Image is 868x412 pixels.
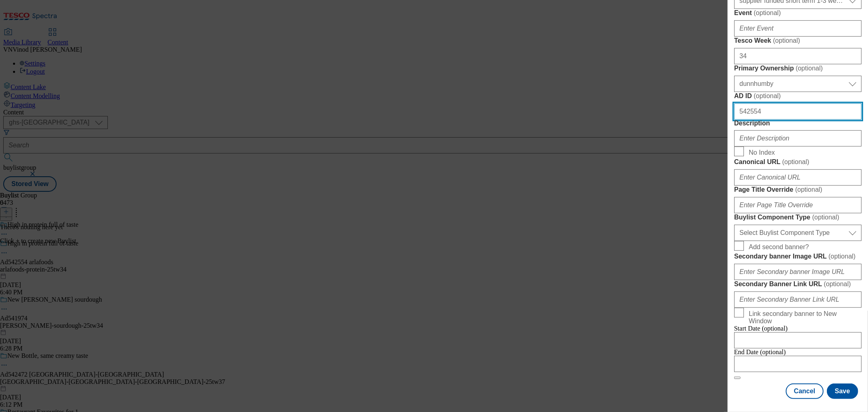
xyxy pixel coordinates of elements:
span: End Date (optional) [734,348,786,355]
label: Event [734,9,861,17]
label: Primary Ownership [734,64,861,72]
span: ( optional ) [754,9,781,16]
span: ( optional ) [754,92,781,99]
button: Save [827,384,858,399]
span: Start Date (optional) [734,325,788,332]
label: Canonical URL [734,158,861,166]
input: Enter AD ID [734,103,861,120]
button: Cancel [786,384,823,399]
label: Page Title Override [734,186,861,194]
input: Enter Date [734,356,861,372]
label: Secondary Banner Link URL [734,280,861,288]
input: Enter Page Title Override [734,197,861,213]
span: Add second banner? [749,243,809,251]
input: Enter Canonical URL [734,169,861,186]
span: No Index [749,149,775,156]
label: Secondary banner Image URL [734,252,861,261]
span: ( optional ) [829,253,856,260]
label: Tesco Week [734,37,861,45]
span: ( optional ) [824,281,851,287]
label: AD ID [734,92,861,100]
input: Enter Secondary banner Image URL [734,264,861,280]
input: Enter Description [734,130,861,147]
span: ( optional ) [795,186,822,193]
label: Buylist Component Type [734,213,861,221]
span: ( optional ) [782,158,809,165]
input: Enter Tesco Week [734,48,861,64]
input: Enter Date [734,332,861,348]
label: Description [734,120,861,127]
input: Enter Event [734,20,861,37]
span: Link secondary banner to New Window [749,310,858,325]
input: Enter Secondary Banner Link URL [734,291,861,308]
span: ( optional ) [773,37,800,44]
span: ( optional ) [796,65,823,72]
span: ( optional ) [812,214,840,221]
